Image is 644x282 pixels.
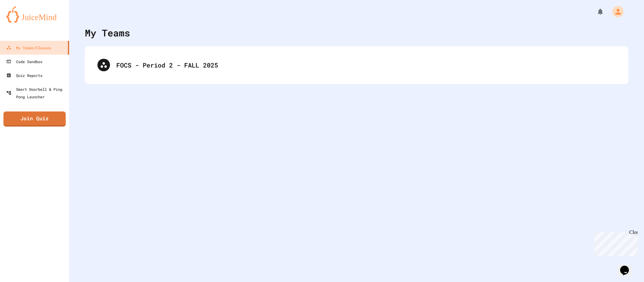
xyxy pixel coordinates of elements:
[116,60,616,70] div: FOCS - Period 2 - FALL 2025
[592,230,638,256] iframe: chat widget
[3,111,66,127] a: Join Quiz
[585,6,606,17] div: My Notifications
[91,52,622,78] div: FOCS - Period 2 - FALL 2025
[606,4,625,19] div: My Account
[618,257,638,276] iframe: chat widget
[3,3,43,40] div: Chat with us now!Close
[6,6,63,23] img: logo-orange.svg
[85,26,130,40] div: My Teams
[6,72,42,79] div: Quiz Reports
[6,58,42,65] div: Code Sandbox
[6,44,51,52] div: My Teams/Classes
[6,85,67,100] div: Smart Doorbell & Ping Pong Launcher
